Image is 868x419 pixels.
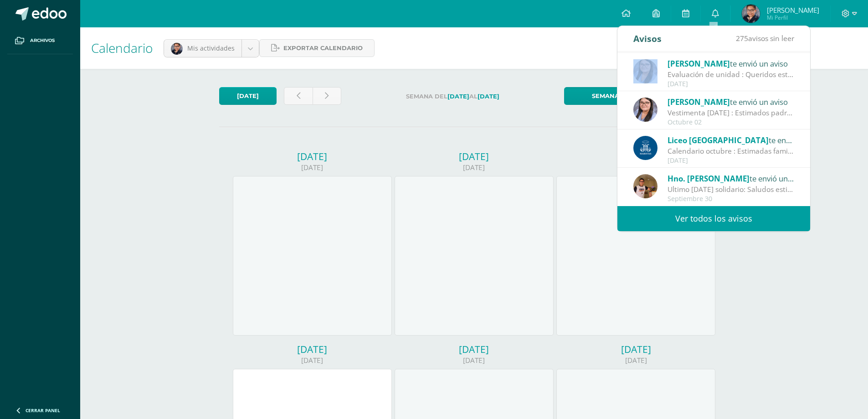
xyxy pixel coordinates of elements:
div: [DATE] [395,356,554,365]
span: Exportar calendario [283,40,363,57]
span: Mis actividades [187,44,235,52]
div: [DATE] [233,163,392,172]
div: te envió un aviso [668,134,794,146]
div: [DATE] [233,343,392,356]
label: Semana del al [349,87,557,106]
div: [DATE] [233,150,392,163]
span: Calendario [91,39,153,57]
img: fb77d4dd8f1c1b98edfade1d400ecbce.png [633,174,657,198]
div: te envió un aviso [668,96,794,108]
div: Evaluación de unidad : Queridos estudiantes por este medio hago el atento recordatorio sobre la e... [668,69,794,80]
span: [PERSON_NAME] [668,97,730,107]
span: Liceo [GEOGRAPHIC_DATA] [668,135,769,145]
div: Septiembre 30 [668,195,794,203]
div: [DATE] [668,157,794,165]
a: Exportar calendario [259,39,375,57]
div: Octubre 02 [668,119,794,126]
img: 17db063816693a26b2c8d26fdd0faec0.png [633,98,657,122]
strong: [DATE] [447,93,469,100]
div: te envió un aviso [668,172,794,184]
div: [DATE] [395,163,554,172]
span: 275 [736,33,748,43]
span: Archivos [30,37,55,44]
div: [DATE] [395,150,554,163]
div: [DATE] [395,343,554,356]
div: [DATE] [556,163,715,172]
img: 17db063816693a26b2c8d26fdd0faec0.png [633,59,657,83]
div: te envió un aviso [668,57,794,69]
img: b41cd0bd7c5dca2e84b8bd7996f0ae72.png [633,136,657,160]
img: a46d3b59a38c3864d2b3742c4bbcd643.png [742,5,760,23]
div: Vestimenta viernes 03 de octubre : Estimados padres de familia reciban un atento y cordial saludo... [668,108,794,118]
span: [PERSON_NAME] [767,5,819,15]
a: [DATE] [219,87,277,105]
span: Hno. [PERSON_NAME] [668,173,750,184]
div: [DATE] [556,356,715,365]
span: [PERSON_NAME] [668,58,730,69]
div: [DATE] [556,343,715,356]
a: Semana [564,87,647,105]
span: avisos sin leer [736,33,794,43]
a: Archivos [7,27,73,54]
div: [DATE] [233,356,392,365]
span: Cerrar panel [26,407,60,414]
a: Mis actividades [164,40,259,57]
a: Ver todos los avisos [617,206,810,231]
span: Mi Perfil [767,14,819,21]
div: [DATE] [556,150,715,163]
img: 947bdcfbe64007d843a9ea50d6ef21ab.png [171,43,183,55]
div: Ultimo viernes solidario: Saludos estimada comunidad, esperamos que se encuentren bien. Les compa... [668,184,794,195]
div: Calendario octubre : Estimadas familias maristas les compartimos el calendario de este mes. [668,146,794,156]
div: [DATE] [668,80,794,88]
strong: [DATE] [478,93,499,100]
